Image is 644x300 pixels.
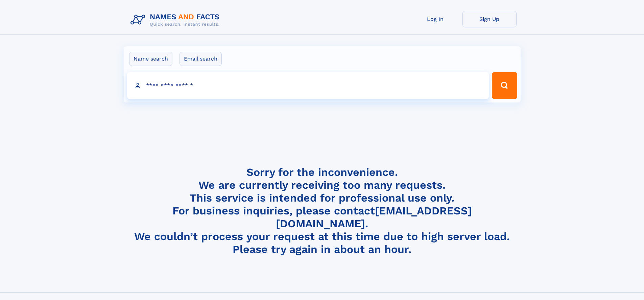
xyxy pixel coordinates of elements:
[408,11,462,27] a: Log In
[492,72,517,99] button: Search Button
[128,11,225,29] img: Logo Names and Facts
[180,52,222,66] label: Email search
[129,52,172,66] label: Name search
[276,204,472,230] a: [EMAIL_ADDRESS][DOMAIN_NAME]
[462,11,517,27] a: Sign Up
[128,166,517,256] h4: Sorry for the inconvenience. We are currently receiving too many requests. This service is intend...
[127,72,489,99] input: search input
